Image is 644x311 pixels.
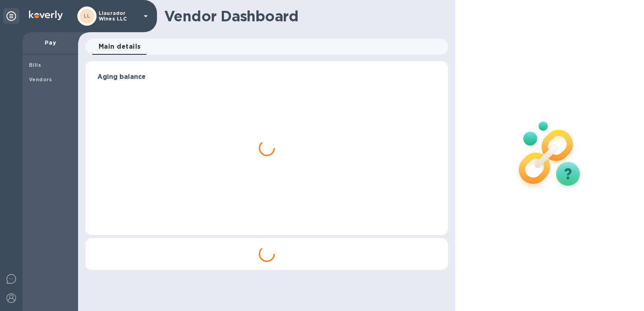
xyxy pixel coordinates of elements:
h3: Aging balance [97,73,436,81]
b: LL [84,13,91,19]
div: Unpin categories [3,8,19,24]
span: Main details [99,41,141,52]
b: Vendors [29,76,52,82]
h1: Vendor Dashboard [164,8,442,25]
p: Llaurador Wines LLC [99,10,139,22]
b: Bills [29,62,41,68]
img: Logo [29,10,63,20]
p: Pay [29,39,72,47]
